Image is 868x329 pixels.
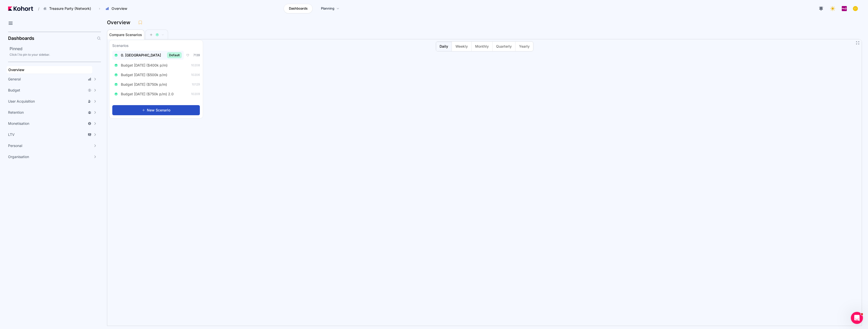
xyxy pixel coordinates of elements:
[112,105,200,115] button: New Scenario
[8,68,24,72] span: Overview
[121,53,161,58] span: 0. [GEOGRAPHIC_DATA]
[471,42,492,51] button: Monthly
[103,4,132,13] button: Overview
[284,4,313,13] a: Dashboards
[8,77,21,82] span: General
[112,61,173,69] button: Budget [DATE] ($400k p/m)
[112,43,128,49] h3: Scenarios
[316,4,345,13] a: Planning
[112,90,179,98] button: Budget [DATE] ($750k p/m) 2.0
[112,80,172,88] button: Budget [DATE] ($750k p/m)
[496,44,512,49] span: Quarterly
[851,312,863,324] iframe: Intercom live chat
[8,110,24,115] span: Retention
[8,154,29,159] span: Organisation
[193,53,200,57] span: 7139
[321,6,334,11] span: Planning
[121,72,167,77] span: Budget [DATE] ($500k p/m)
[98,7,101,11] span: ›
[440,44,448,49] span: Daily
[8,143,22,148] span: Personal
[8,36,34,41] h2: Dashboards
[492,42,515,51] button: Quarterly
[109,33,142,37] span: Compare Scenarios
[121,92,174,97] span: Budget [DATE] ($750k p/m) 2.0
[8,132,15,137] span: LTV
[191,63,200,67] span: 10208
[147,108,170,113] span: New Scenario
[475,44,489,49] span: Monthly
[8,121,29,126] span: Monetisation
[107,20,133,25] h3: Overview
[10,46,101,52] h2: Pinned
[112,71,172,79] button: Budget [DATE] ($500k p/m)
[8,99,35,104] span: User Acquisition
[455,44,468,49] span: Weekly
[192,82,200,86] span: 10129
[112,6,127,11] span: Overview
[112,51,184,60] button: 0. [GEOGRAPHIC_DATA]Default
[167,52,182,58] span: Default
[10,53,101,57] div: Click to pin to your sidebar.
[436,42,452,51] button: Daily
[191,73,200,77] span: 10206
[519,44,530,49] span: Yearly
[515,42,533,51] button: Yearly
[191,92,200,96] span: 10209
[34,6,39,11] span: /
[49,6,91,11] span: Treasure Party (Network)
[452,42,471,51] button: Weekly
[121,63,168,68] span: Budget [DATE] ($400k p/m)
[842,6,847,11] img: logo_PlayQ_20230721100321046856.png
[7,66,92,74] a: Overview
[8,88,20,93] span: Budget
[121,82,167,87] span: Budget [DATE] ($750k p/m)
[856,41,860,45] button: Fullscreen
[40,4,96,13] button: Treasure Party (Network)
[8,6,33,11] img: Kohort logo
[289,6,308,11] span: Dashboards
